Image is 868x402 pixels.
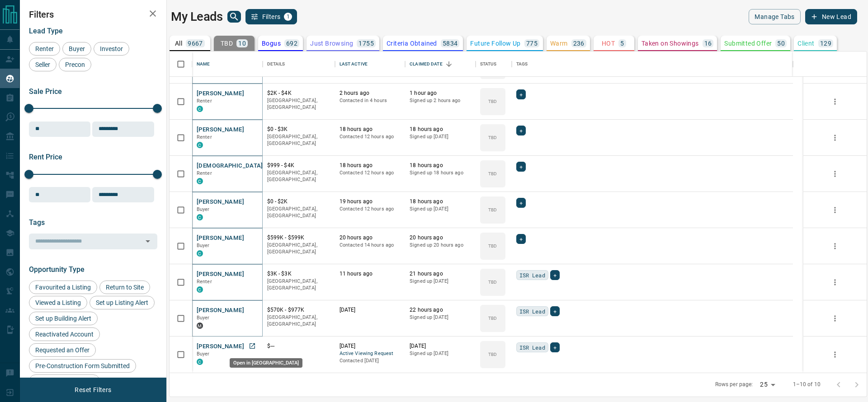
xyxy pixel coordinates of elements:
[756,378,778,391] div: 25
[550,342,560,352] div: +
[227,11,241,23] button: search button
[777,40,785,47] p: 50
[267,89,330,97] p: $2K - $4K
[32,299,84,306] span: Viewed a Listing
[340,97,401,104] p: Contacted in 4 hours
[197,206,210,212] span: Buyer
[828,203,842,217] button: more
[267,198,330,206] p: $0 - $2K
[90,296,155,309] div: Set up Listing Alert
[828,167,842,181] button: more
[197,98,212,104] span: Renter
[263,51,335,77] div: Details
[512,51,793,77] div: Tags
[197,270,244,279] button: [PERSON_NAME]
[476,51,512,77] div: Status
[197,323,203,329] div: mrloft.ca
[197,234,244,243] button: [PERSON_NAME]
[142,235,154,248] button: Open
[519,271,545,280] span: ISR Lead
[188,40,203,47] p: 9667
[828,239,842,253] button: more
[197,142,203,148] div: condos.ca
[230,358,302,368] div: Open in [GEOGRAPHIC_DATA]
[197,170,212,176] span: Renter
[488,134,497,141] p: TBD
[410,169,471,177] p: Signed up 18 hours ago
[443,58,455,70] button: Sort
[29,87,62,96] span: Sale Price
[267,270,330,278] p: $3K - $3K
[519,126,523,135] span: +
[29,58,57,71] div: Seller
[828,95,842,108] button: more
[387,40,437,47] p: Criteria Obtained
[32,61,53,68] span: Seller
[550,40,568,47] p: Warm
[410,89,471,97] p: 1 hour ago
[97,45,126,52] span: Investor
[197,134,212,140] span: Renter
[267,97,330,111] p: [GEOGRAPHIC_DATA], [GEOGRAPHIC_DATA]
[197,126,244,134] button: [PERSON_NAME]
[340,51,368,77] div: Last Active
[553,343,557,352] span: +
[359,40,374,47] p: 1755
[620,40,624,47] p: 5
[410,306,471,314] p: 22 hours ago
[246,340,258,352] a: Open in New Tab
[488,279,497,285] p: TBD
[94,42,129,56] div: Investor
[519,90,523,99] span: +
[267,126,330,133] p: $0 - $3K
[340,350,401,358] span: Active Viewing Request
[62,42,91,56] div: Buyer
[197,279,212,285] span: Renter
[410,162,471,169] p: 18 hours ago
[410,350,471,357] p: Signed up [DATE]
[267,242,330,256] p: [GEOGRAPHIC_DATA], [GEOGRAPHIC_DATA]
[340,89,401,97] p: 2 hours ago
[410,234,471,242] p: 20 hours ago
[197,178,203,184] div: condos.ca
[526,40,538,47] p: 775
[480,51,497,77] div: Status
[197,359,203,365] div: condos.ca
[340,133,401,140] p: Contacted 12 hours ago
[29,359,136,373] div: Pre-Construction Form Submitted
[820,40,831,47] p: 129
[171,9,223,24] h1: My Leads
[197,250,203,257] div: condos.ca
[59,58,91,71] div: Precon
[197,198,244,206] button: [PERSON_NAME]
[410,133,471,140] p: Signed up [DATE]
[69,382,117,397] button: Reset Filters
[443,40,458,47] p: 5834
[405,51,476,77] div: Claimed Date
[32,331,97,338] span: Reactivated Account
[29,9,157,20] h2: Filters
[516,234,526,244] div: +
[724,40,772,47] p: Submitted Offer
[715,381,753,388] p: Rows per page:
[488,170,497,177] p: TBD
[29,218,45,227] span: Tags
[197,106,203,112] div: condos.ca
[197,162,311,170] button: [DEMOGRAPHIC_DATA][PERSON_NAME]
[516,162,526,172] div: +
[267,314,330,328] p: [GEOGRAPHIC_DATA], [GEOGRAPHIC_DATA]
[642,40,699,47] p: Taken on Showings
[410,97,471,104] p: Signed up 2 hours ago
[29,265,85,274] span: Opportunity Type
[310,40,353,47] p: Just Browsing
[29,27,63,35] span: Lead Type
[29,296,87,309] div: Viewed a Listing
[29,153,62,161] span: Rent Price
[828,348,842,361] button: more
[197,51,210,77] div: Name
[99,280,150,294] div: Return to Site
[488,315,497,322] p: TBD
[550,306,560,316] div: +
[62,61,88,68] span: Precon
[340,126,401,133] p: 18 hours ago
